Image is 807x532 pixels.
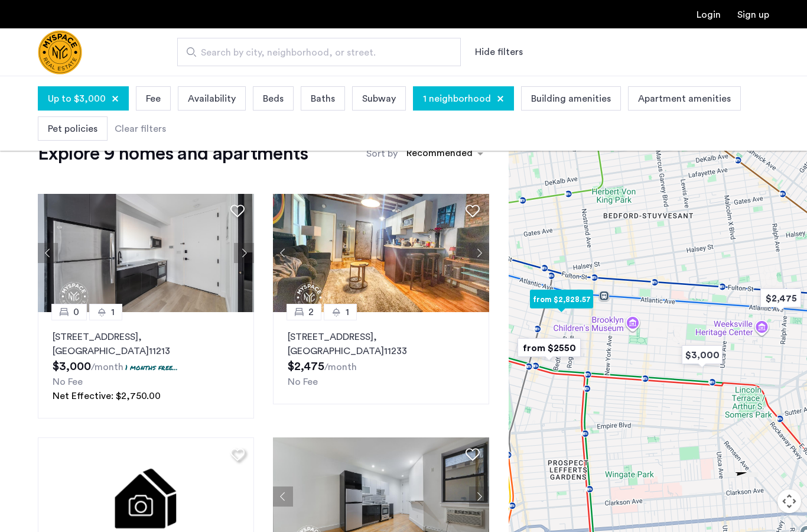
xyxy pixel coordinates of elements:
[146,92,161,106] span: Fee
[288,377,318,387] span: No Fee
[234,243,254,263] button: Next apartment
[777,489,801,513] button: Map camera controls
[469,486,489,507] button: Next apartment
[311,92,335,106] span: Baths
[38,30,82,74] a: Cazamio Logo
[38,194,254,312] img: af89ecc1-02ec-4b73-9198-5dcabcf3354e_638724652322176578.jpeg
[263,92,284,106] span: Beds
[38,30,82,74] img: logo
[73,305,79,319] span: 0
[38,142,308,166] h1: Explore 9 homes and apartments
[366,147,398,161] label: Sort by
[188,92,236,106] span: Availability
[201,46,428,60] span: Search by city, neighborhood, or street.
[125,362,178,372] p: 1 months free...
[53,377,83,387] span: No Fee
[401,143,489,164] ng-select: sort-apartment
[53,391,161,401] span: Net Effective: $2,750.00
[38,243,58,263] button: Previous apartment
[638,92,731,106] span: Apartment amenities
[91,362,123,372] sub: /month
[273,194,489,312] img: 1997_638660674255189691.jpeg
[737,10,769,20] a: Registration
[288,361,324,372] span: $2,475
[423,92,491,106] span: 1 neighborhood
[53,361,91,372] span: $3,000
[324,362,357,372] sub: /month
[469,243,489,263] button: Next apartment
[288,330,474,358] p: [STREET_ADDRESS] 11233
[520,281,603,317] div: from $2,828.57
[48,122,97,136] span: Pet policies
[111,305,115,319] span: 1
[697,10,721,20] a: Login
[38,312,254,419] a: 01[STREET_ADDRESS], [GEOGRAPHIC_DATA]112131 months free...No FeeNet Effective: $2,750.00
[475,45,523,59] button: Show or hide filters
[53,330,239,358] p: [STREET_ADDRESS] 11213
[308,305,314,319] span: 2
[115,122,166,136] div: Clear filters
[273,312,489,404] a: 21[STREET_ADDRESS], [GEOGRAPHIC_DATA]11233No Fee
[531,92,611,106] span: Building amenities
[362,92,396,106] span: Subway
[273,243,293,263] button: Previous apartment
[346,305,349,319] span: 1
[48,92,106,106] span: Up to $3,000
[177,38,461,66] input: Apartment Search
[508,330,590,366] div: from $2550
[719,472,772,523] iframe: chat widget
[273,486,293,507] button: Previous apartment
[672,337,732,373] div: $3,000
